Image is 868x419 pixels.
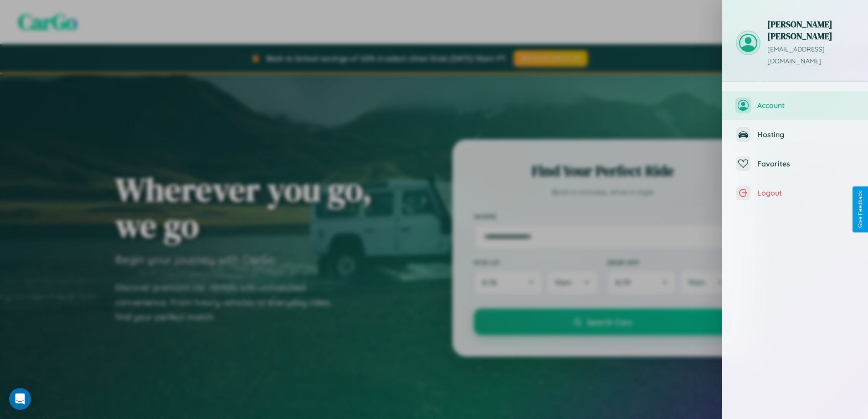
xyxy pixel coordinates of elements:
button: Hosting [722,120,868,149]
div: Open Intercom Messenger [9,388,31,410]
span: Favorites [757,159,854,168]
button: Account [722,91,868,120]
span: Hosting [757,130,854,139]
h3: [PERSON_NAME] [PERSON_NAME] [767,18,854,42]
span: Account [757,101,854,110]
div: Give Feedback [857,191,863,228]
p: [EMAIL_ADDRESS][DOMAIN_NAME] [767,44,854,67]
button: Favorites [722,149,868,178]
span: Logout [757,188,854,197]
button: Logout [722,178,868,207]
